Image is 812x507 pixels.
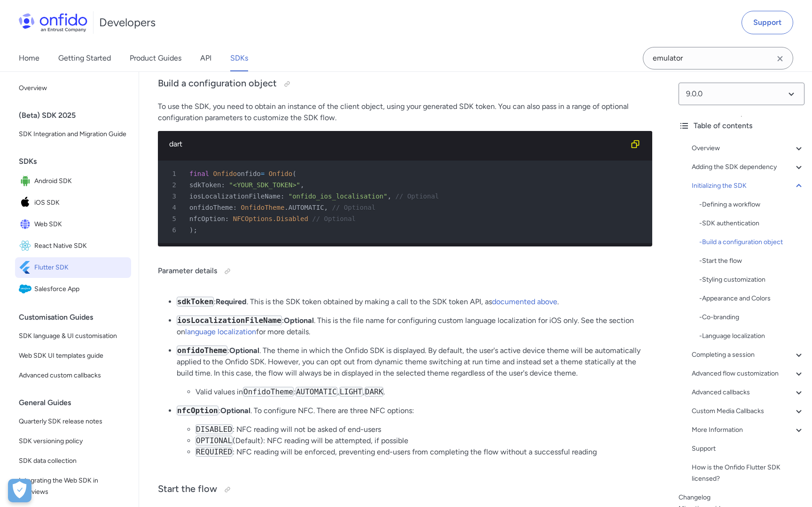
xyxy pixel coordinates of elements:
span: : [233,204,237,211]
a: IconAndroid SDKAndroid SDK [15,171,131,192]
span: ; [193,226,197,234]
span: Android SDK [34,175,127,188]
strong: Optional [229,346,259,355]
img: IconReact Native SDK [19,239,34,253]
a: Support [692,443,804,454]
span: SDK versioning policy [19,436,127,447]
div: More Information [692,424,804,436]
a: IconSalesforce AppSalesforce App [15,279,131,300]
div: - Co-branding [699,312,804,323]
button: Open Preferences [8,479,31,502]
h3: Build a configuration object [158,77,652,92]
span: OnfidoTheme [241,204,285,211]
a: Adding the SDK dependency [692,161,804,173]
div: - Styling customization [699,274,804,285]
a: -Build a configuration object [699,237,804,248]
h1: Developers [99,15,156,30]
a: Advanced custom callbacks [15,366,131,385]
div: Customisation Guides [19,308,135,327]
div: Cookie Preferences [8,479,31,502]
img: IconAndroid SDK [19,175,34,188]
div: - Start the flow [699,255,804,267]
code: OPTIONAL [195,436,233,446]
button: Copy code snippet button [626,135,645,154]
p: : . To configure NFC. There are three NFC options: [177,405,652,416]
img: Onfido Logo [19,13,87,32]
div: - Defining a workflow [699,199,804,210]
code: sdkToken [177,297,214,307]
a: How is the Onfido Flutter SDK licensed? [692,462,804,484]
input: Onfido search input field [643,47,793,69]
p: : . This is the SDK token obtained by making a call to the SDK token API, as . [177,296,652,307]
code: nfcOption [177,406,219,415]
code: AUTOMATIC [296,387,337,397]
a: Product Guides [130,45,181,71]
div: General Guides [19,393,135,412]
a: -Styling customization [699,274,804,285]
div: - Appearance and Colors [699,293,804,304]
a: Custom Media Callbacks [692,406,804,417]
li: Valid values in : , , . [195,386,652,398]
div: (Beta) SDK 2025 [19,106,135,125]
a: SDK language & UI customisation [15,327,131,346]
code: OnfidoTheme [243,387,294,397]
a: SDKs [230,45,248,71]
li: : NFC reading will be enforced, preventing end-users from completing the flow without a successfu... [195,446,652,458]
a: Overview [15,79,131,98]
span: Flutter SDK [34,261,127,274]
span: , [324,204,328,211]
span: onfido [237,170,261,177]
code: onfidoTheme [177,346,227,355]
img: IconFlutter SDK [19,261,34,274]
a: documented above [492,297,557,306]
a: API [200,45,211,71]
a: Initializing the SDK [692,180,804,192]
span: nfcOption [189,215,225,223]
span: : [221,181,225,189]
a: -Appearance and Colors [699,293,804,304]
span: iosLocalizationFileName [189,192,281,200]
h3: Start the flow [158,482,652,497]
a: -Defining a workflow [699,199,804,210]
span: 4 [162,202,183,213]
a: Advanced callbacks [692,387,804,398]
span: SDK data collection [19,455,127,467]
span: sdkToken [189,181,221,189]
span: onfidoTheme [189,204,233,211]
strong: Required [216,297,247,306]
div: Table of contents [679,120,804,131]
a: IconiOS SDKiOS SDK [15,192,131,213]
span: // Optional [332,204,375,211]
a: -Co-branding [699,312,804,323]
p: : . This is the file name for configuring custom language localization for iOS only. See the sect... [177,315,652,338]
span: 5 [162,213,183,224]
a: Home [19,45,39,71]
p: : . The theme in which the Onfido SDK is displayed. By default, the user's active device theme wi... [177,345,652,379]
div: Completing a session [692,349,804,361]
span: Onfido [213,170,237,177]
div: - Language localization [699,330,804,342]
strong: Optional [220,406,250,415]
code: REQUIRED [195,447,233,457]
div: Advanced flow customization [692,368,804,379]
a: -Start the flow [699,255,804,267]
span: final [189,170,209,177]
span: ) [189,226,193,234]
a: language localization [185,327,256,336]
div: SDKs [19,152,135,171]
a: SDK versioning policy [15,432,131,451]
span: 2 [162,179,183,191]
span: Advanced custom callbacks [19,370,127,381]
span: 6 [162,224,183,236]
a: Overview [692,143,804,154]
code: DARK [365,387,384,397]
span: // Optional [395,192,439,200]
span: : [225,215,229,223]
